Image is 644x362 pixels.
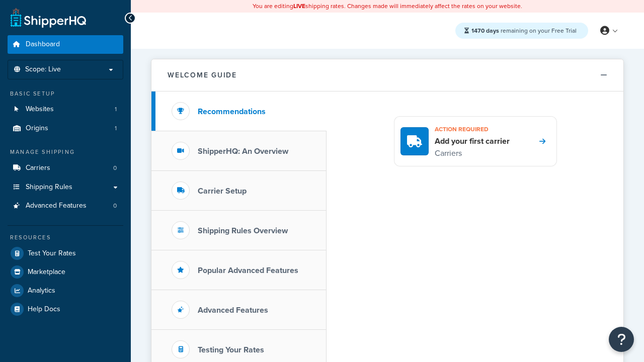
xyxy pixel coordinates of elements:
[8,119,123,138] a: Origins1
[28,305,60,314] span: Help Docs
[115,124,117,133] span: 1
[26,164,50,172] span: Carriers
[198,306,268,315] h3: Advanced Features
[198,107,266,116] h3: Recommendations
[8,263,123,281] a: Marketplace
[8,244,123,262] a: Test Your Rates
[113,164,117,172] span: 0
[8,233,123,242] div: Resources
[28,287,55,295] span: Analytics
[8,148,123,156] div: Manage Shipping
[435,147,510,160] p: Carriers
[28,268,65,277] span: Marketplace
[28,249,76,258] span: Test Your Rates
[113,202,117,210] span: 0
[8,159,123,177] li: Carriers
[198,345,264,354] h3: Testing Your Rates
[115,105,117,114] span: 1
[25,65,61,74] span: Scope: Live
[26,105,54,114] span: Websites
[8,119,123,138] li: Origins
[26,183,72,192] span: Shipping Rules
[8,178,123,197] a: Shipping Rules
[8,100,123,119] li: Websites
[198,187,247,196] h3: Carrier Setup
[8,197,123,215] li: Advanced Features
[471,26,499,35] strong: 1470 days
[8,35,123,54] a: Dashboard
[293,2,305,11] b: LIVE
[8,197,123,215] a: Advanced Features0
[609,327,634,352] button: Open Resource Center
[26,202,87,210] span: Advanced Features
[435,136,510,147] h4: Add your first carrier
[8,282,123,300] a: Analytics
[151,59,623,92] button: Welcome Guide
[8,159,123,177] a: Carriers0
[8,100,123,119] a: Websites1
[471,26,577,35] span: remaining on your Free Trial
[198,226,288,235] h3: Shipping Rules Overview
[198,147,288,156] h3: ShipperHQ: An Overview
[8,300,123,318] a: Help Docs
[168,71,237,79] h2: Welcome Guide
[8,89,123,98] div: Basic Setup
[198,266,298,275] h3: Popular Advanced Features
[26,40,60,49] span: Dashboard
[435,123,510,136] h3: Action required
[26,124,48,133] span: Origins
